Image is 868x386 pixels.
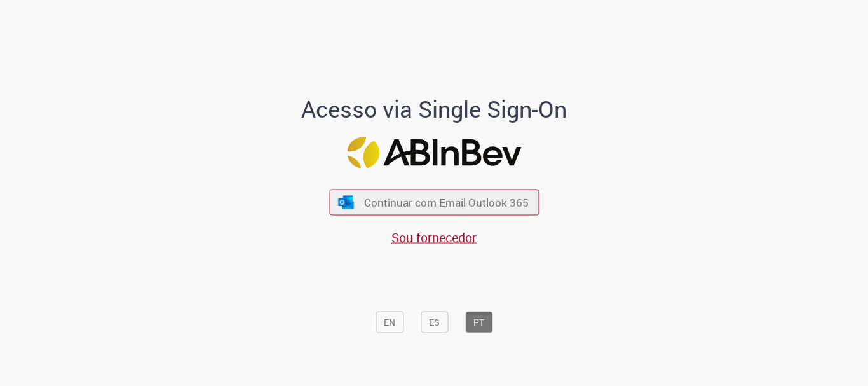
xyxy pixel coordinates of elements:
h1: Acesso via Single Sign-On [258,97,611,122]
img: ícone Azure/Microsoft 360 [337,195,355,209]
button: EN [376,312,403,333]
button: PT [465,312,492,333]
button: ES [421,312,448,333]
span: Continuar com Email Outlook 365 [364,195,529,210]
a: Sou fornecedor [391,229,477,246]
img: Logo ABInBev [347,137,521,169]
button: ícone Azure/Microsoft 360 Continuar com Email Outlook 365 [329,190,539,216]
